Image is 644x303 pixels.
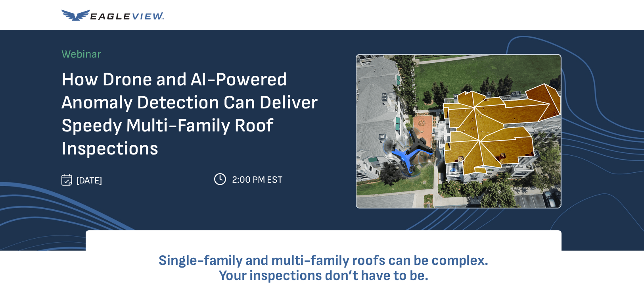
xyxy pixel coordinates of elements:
span: 2:00 PM EST [232,174,283,185]
span: Webinar [61,48,101,61]
img: Drone flying over a multi-family home [356,54,562,208]
span: [DATE] [77,175,102,186]
span: Single-family and multi-family roofs can be complex. [159,252,489,269]
span: How Drone and AI-Powered Anomaly Detection Can Deliver Speedy Multi-Family Roof Inspections [61,68,318,160]
span: Your inspections don’t have to be. [219,267,429,284]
